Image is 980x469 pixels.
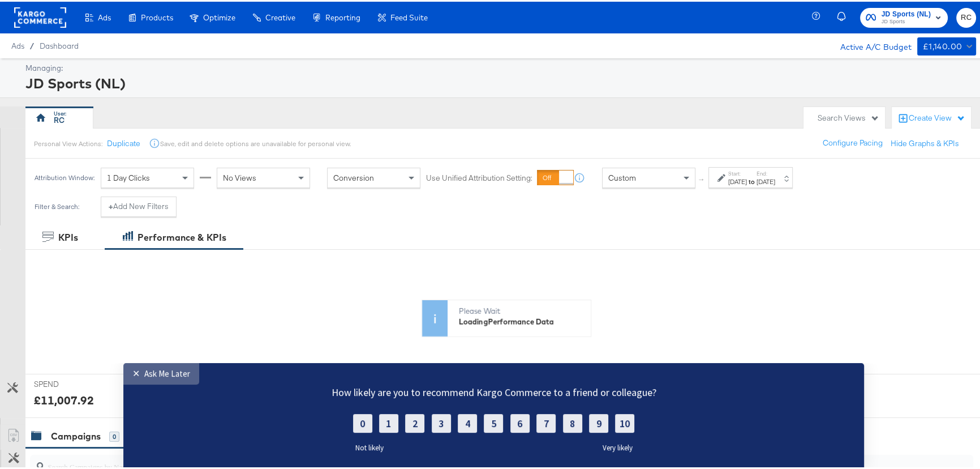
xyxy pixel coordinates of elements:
div: KPIs [58,229,78,242]
span: No Views [223,171,256,181]
span: Reporting [325,11,360,20]
label: Very likely [603,80,641,89]
span: Feed Suite [390,11,428,20]
strong: + [109,199,113,210]
strong: to [747,176,757,184]
div: [DATE] [757,176,775,185]
span: Ads [11,40,24,49]
div: ✕ [132,5,144,16]
label: 5 [484,51,503,70]
div: Active A/C Budget [828,36,912,53]
div: Performance & KPIs [137,229,226,242]
button: £1,140.00 [917,36,976,54]
span: Creative [265,11,295,20]
label: Not likely [347,80,384,89]
div: Managing: [25,61,973,72]
div: Search Views [818,111,879,122]
div: RC [54,113,65,124]
span: / [24,40,40,49]
div: £1,140.00 [923,38,962,52]
label: End: [757,168,775,176]
label: 7 [536,51,556,70]
span: RC [961,10,972,23]
div: Ask Me Later [144,5,190,16]
label: 10 [615,51,634,70]
button: JD Sports (NL)JD Sports [860,6,948,26]
label: 1 [379,51,398,70]
div: [DATE] [728,176,747,185]
span: JD Sports (NL) [882,7,931,19]
div: Create View [909,111,965,122]
button: Duplicate [107,137,140,147]
span: Products [141,11,173,20]
label: 9 [589,51,608,70]
button: Hide Graphs & KPIs [891,137,959,147]
div: Filter & Search: [34,201,80,209]
span: Optimize [203,11,235,20]
div: Save, edit and delete options are unavailable for personal view. [160,138,351,147]
div: JD Sports (NL) [25,72,973,91]
div: Personal View Actions: [34,138,102,147]
button: Configure Pacing [815,131,891,152]
label: 0 [353,51,372,70]
button: RC [956,6,976,26]
button: +Add New Filters [101,195,177,215]
label: Start: [728,168,747,176]
span: Custom [608,171,636,181]
label: 3 [432,51,451,70]
span: Ads [98,11,111,20]
a: Dashboard [40,40,79,49]
span: JD Sports [882,16,931,25]
span: Conversion [333,171,374,181]
label: Use Unified Attribution Setting: [426,171,532,182]
label: 8 [563,51,582,70]
span: 1 Day Clicks [107,171,150,181]
div: How likely are you to recommend Kargo Commerce to a friend or colleague? [296,23,692,36]
div: Attribution Window: [34,172,95,180]
label: 4 [458,51,477,70]
label: 6 [510,51,530,70]
label: 2 [405,51,424,70]
span: ↑ [697,176,707,180]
